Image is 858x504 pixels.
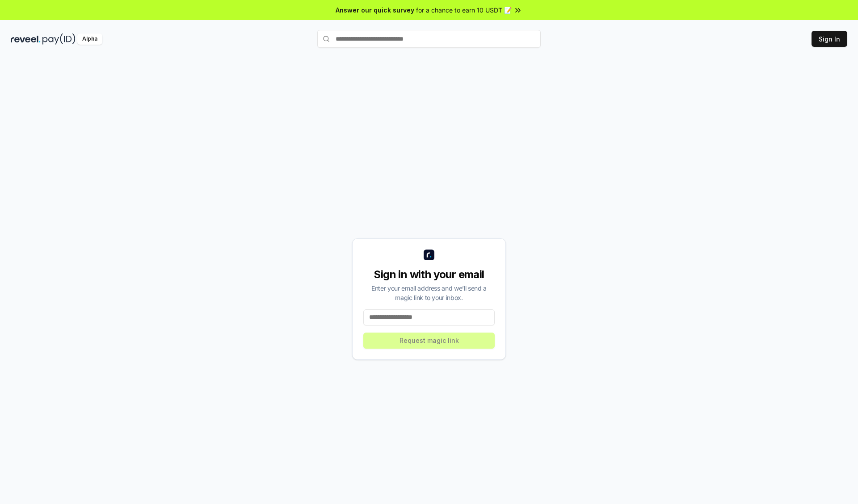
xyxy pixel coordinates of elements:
div: Alpha [77,33,102,45]
span: Answer our quick survey [336,5,414,15]
div: Enter your email address and we’ll send a magic link to your inbox. [363,283,495,302]
img: logo_small [424,250,434,260]
button: Sign In [812,31,847,47]
img: reveel_dark [11,33,41,45]
span: for a chance to earn 10 USDT 📝 [416,5,512,15]
div: Sign in with your email [363,267,495,282]
img: pay_id [42,33,76,45]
